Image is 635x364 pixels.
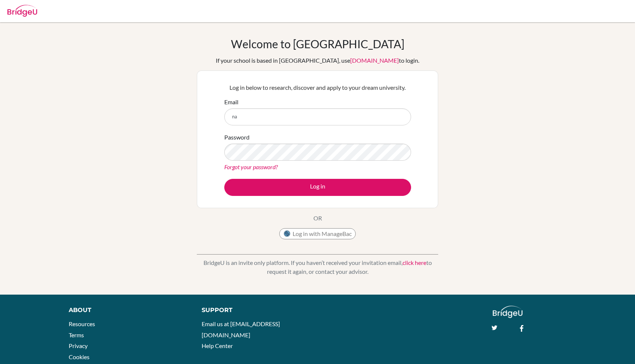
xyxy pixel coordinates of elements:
[403,259,426,266] a: click here
[69,306,185,315] div: About
[202,306,309,315] div: Support
[202,320,280,338] a: Email us at [EMAIL_ADDRESS][DOMAIN_NAME]
[202,342,233,349] a: Help Center
[197,258,438,276] p: BridgeU is an invite only platform. If you haven’t received your invitation email, to request it ...
[279,228,356,239] button: Log in with ManageBac
[69,342,88,349] a: Privacy
[224,98,238,106] label: Email
[231,37,404,50] h1: Welcome to [GEOGRAPHIC_DATA]
[313,214,322,223] p: OR
[610,339,628,357] iframe: Intercom live chat
[69,320,95,327] a: Resources
[224,179,411,196] button: Log in
[7,5,37,17] img: Bridge-U
[224,163,278,170] a: Forgot your password?
[69,353,89,360] a: Cookies
[216,56,419,65] div: If your school is based in [GEOGRAPHIC_DATA], use to login.
[493,306,523,318] img: logo_white@2x-f4f0deed5e89b7ecb1c2cc34c3e3d731f90f0f143d5ea2071677605dd97b5244.png
[224,133,250,142] label: Password
[350,57,399,64] a: [DOMAIN_NAME]
[69,331,84,338] a: Terms
[224,83,411,92] p: Log in below to research, discover and apply to your dream university.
